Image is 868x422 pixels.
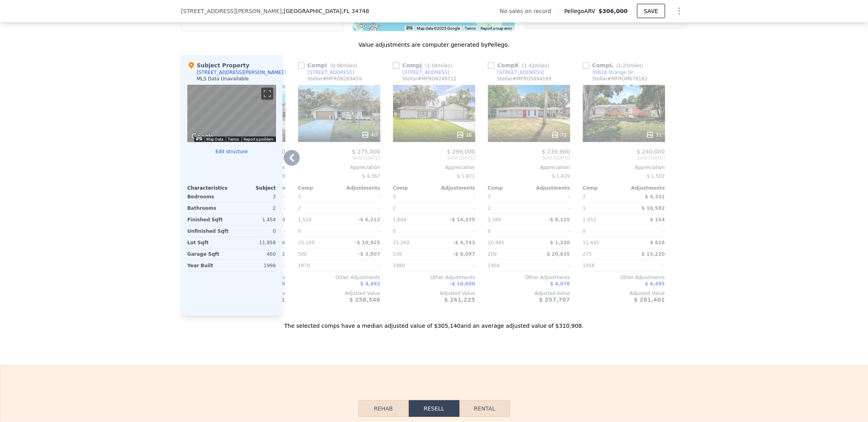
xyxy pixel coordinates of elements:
[583,217,596,222] span: 1,452
[233,237,276,248] div: 11,958
[187,191,230,202] div: Bedrooms
[233,214,276,225] div: 1,454
[233,260,276,271] div: 1998
[189,132,216,142] img: Google
[488,61,552,69] div: Comp K
[393,217,407,222] span: 1,604
[647,173,665,179] span: $ 1,502
[550,240,570,245] span: $ 1,220
[500,7,558,15] div: No sales on record
[327,63,360,68] span: ( miles)
[352,148,380,155] span: $ 275,000
[547,251,570,257] span: $ 20,635
[332,63,343,68] span: 0.98
[548,217,570,222] span: -$ 8,125
[460,400,510,417] button: Rental
[583,69,634,76] a: 30618 Orange Dr
[531,226,570,237] div: -
[298,61,361,69] div: Comp I
[187,85,276,142] div: Map
[393,164,475,171] div: Appreciation
[361,131,377,139] div: 40
[233,203,276,214] div: 2
[261,88,273,100] button: Toggle fullscreen view
[488,275,570,281] div: Other Adjustments
[233,249,276,260] div: 460
[583,185,624,191] div: Comp
[542,148,570,155] span: $ 239,900
[393,291,475,297] div: Adjusted Value
[637,148,665,155] span: $ 240,000
[583,194,586,200] span: 2
[450,217,475,222] span: -$ 14,335
[349,297,380,303] span: $ 258,548
[393,275,475,281] div: Other Adjustments
[488,194,491,200] span: 3
[583,228,586,234] span: 0
[447,148,475,155] span: $ 299,000
[197,76,249,82] div: MLS Data Unavailable
[539,297,570,303] span: $ 257,707
[642,205,665,211] span: $ 16,582
[488,291,570,297] div: Adjusted Value
[613,63,647,68] span: ( miles)
[465,26,476,30] a: Terms (opens in new tab)
[298,194,301,200] span: 3
[583,275,665,281] div: Other Adjustments
[358,217,380,222] span: -$ 6,212
[393,155,475,161] span: Sold [DATE]
[626,226,665,237] div: -
[583,251,592,257] span: 275
[187,249,230,260] div: Garage Sqft
[488,217,501,222] span: 1,560
[355,21,381,31] img: Google
[393,203,433,214] div: 2
[488,69,545,76] a: [STREET_ADDRESS]
[592,69,634,76] div: 30618 Orange Dr
[393,260,433,271] div: 1980
[308,69,355,76] div: [STREET_ADDRESS]
[552,173,570,179] span: $ 1,429
[298,275,380,281] div: Other Adjustments
[650,217,665,222] span: $ 154
[436,203,475,214] div: -
[393,240,410,245] span: 15,260
[187,203,230,214] div: Bathrooms
[626,260,665,271] div: -
[393,194,396,200] span: 3
[531,260,570,271] div: -
[583,260,622,271] div: 1958
[358,400,409,417] button: Rehab
[583,155,665,161] span: Sold [DATE]
[645,281,665,287] span: $ 4,495
[529,185,570,191] div: Adjustments
[393,185,434,191] div: Comp
[298,164,380,171] div: Appreciation
[232,185,276,191] div: Subject
[634,297,665,303] span: $ 281,401
[583,61,647,69] div: Comp L
[393,69,450,76] a: [STREET_ADDRESS]
[187,185,232,191] div: Characteristics
[453,251,475,257] span: -$ 8,097
[358,251,380,257] span: -$ 3,807
[450,281,475,287] span: -$ 10,600
[298,155,380,161] span: Sold [DATE]
[339,185,380,191] div: Adjustments
[407,26,412,30] button: Keyboard shortcuts
[564,7,599,15] span: Pellego ARV
[181,7,282,15] span: [STREET_ADDRESS][PERSON_NAME]
[583,203,622,214] div: 1
[181,41,687,49] div: Value adjustments are computer generated by Pellego .
[282,7,369,15] span: , [GEOGRAPHIC_DATA]
[488,260,528,271] div: 1956
[583,164,665,171] div: Appreciation
[298,240,315,245] span: 20,149
[355,21,381,31] a: Open this area in Google Maps (opens a new window)
[488,251,497,257] span: 209
[362,173,380,179] span: $ 4,367
[531,191,570,202] div: -
[360,281,380,287] span: $ 4,492
[436,191,475,202] div: -
[551,131,567,139] div: 72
